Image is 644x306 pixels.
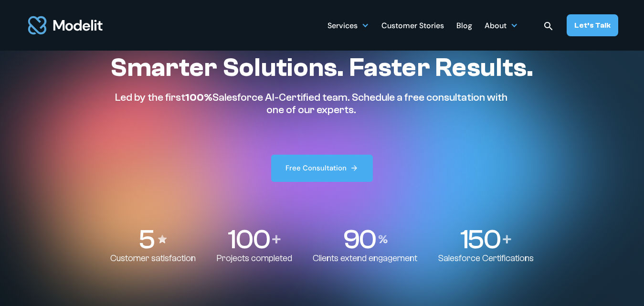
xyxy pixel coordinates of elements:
[567,14,618,36] a: Let’s Talk
[272,235,281,243] img: Plus
[574,20,611,31] div: Let’s Talk
[456,17,472,36] div: Blog
[381,17,444,36] div: Customer Stories
[350,164,359,172] img: arrow right
[456,16,472,34] a: Blog
[110,52,533,84] h1: Smarter Solutions. Faster Results.
[485,17,507,36] div: About
[138,226,154,253] p: 5
[26,11,105,40] img: modelit logo
[438,253,534,264] p: Salesforce Certifications
[110,253,196,264] p: Customer satisfaction
[26,11,105,40] a: home
[271,155,373,182] a: Free Consultation
[460,226,500,253] p: 150
[110,91,512,116] p: Led by the first Salesforce AI-Certified team. Schedule a free consultation with one of our experts.
[228,226,269,253] p: 100
[285,163,347,173] div: Free Consultation
[503,235,511,243] img: Plus
[381,16,444,34] a: Customer Stories
[327,17,358,36] div: Services
[185,91,212,104] span: 100%
[343,226,375,253] p: 90
[217,253,292,264] p: Projects completed
[157,233,168,245] img: Stars
[485,16,518,34] div: About
[313,253,417,264] p: Clients extend engagement
[327,16,369,34] div: Services
[378,235,388,243] img: Percentage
